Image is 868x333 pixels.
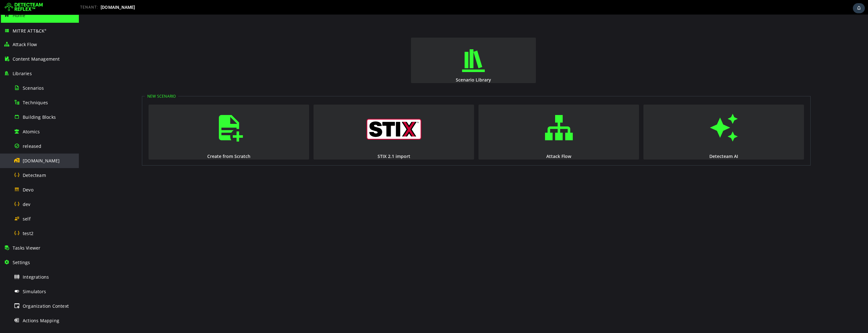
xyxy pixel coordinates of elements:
div: Scenario Library [331,62,458,68]
span: Building Blocks [23,114,56,120]
span: Home [13,12,25,18]
span: dev [23,201,31,207]
span: Detecteam [23,172,46,178]
button: Detecteam AI [565,90,725,145]
span: Settings [13,259,30,265]
span: Scenarios [23,85,44,91]
span: [DOMAIN_NAME] [101,5,135,10]
button: Create from Scratch [70,90,230,145]
div: Detecteam AI [564,139,726,145]
span: self [23,216,31,222]
img: Detecteam logo [5,2,43,12]
div: Task Notifications [853,3,865,13]
img: logo_stix.svg [288,104,343,125]
div: Create from Scratch [69,139,231,145]
span: Libraries [13,70,32,76]
span: TENANT: [80,5,98,9]
sup: ® [44,28,46,31]
legend: New Scenario [66,79,99,84]
span: released [23,143,42,149]
span: Organization Context [23,303,69,309]
div: STIX 2.1 import [234,139,396,145]
span: Atomics [23,129,40,135]
span: Simulators [23,288,46,294]
button: STIX 2.1 import [235,90,395,145]
span: Tasks Viewer [13,245,40,251]
span: Techniques [23,100,48,106]
button: Scenario Library [332,23,457,69]
span: Actions Mapping [23,318,59,324]
span: Integrations [23,274,49,280]
button: Attack Flow [400,90,560,145]
span: [DOMAIN_NAME] [23,158,60,164]
span: Attack Flow [13,41,37,47]
span: Content Management [13,56,60,62]
span: MITRE ATT&CK [13,28,47,34]
span: test2 [23,230,33,236]
span: Devo [23,187,33,193]
div: Attack Flow [399,139,561,145]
